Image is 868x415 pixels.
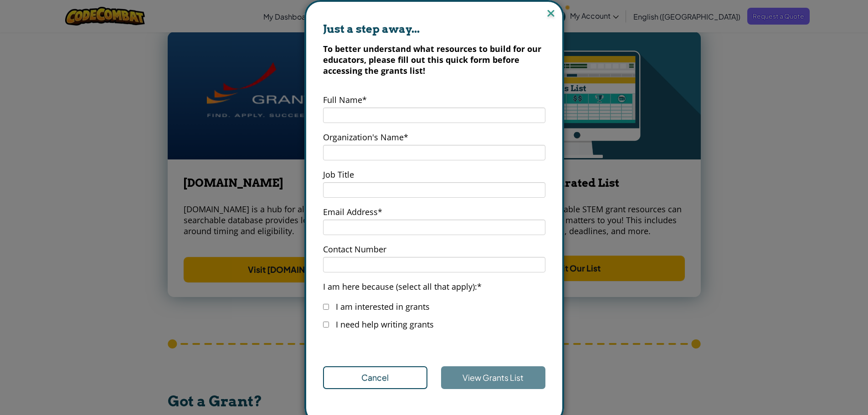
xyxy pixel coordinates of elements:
[323,94,367,105] label: Full Name
[323,21,545,37] h1: Just a step away...
[323,169,354,180] label: Job Title
[323,206,382,217] label: Email Address
[323,43,545,76] h2: To better understand what resources to build for our educators, please fill out this quick form b...
[323,132,408,143] label: Organization's Name
[545,7,557,21] img: IconClose.svg
[323,366,427,389] a: Cancel
[323,244,386,255] label: Contact Number
[336,319,434,330] label: I need help writing grants
[323,281,482,292] label: I am here because (select all that apply):*
[336,301,430,312] label: I am interested in grants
